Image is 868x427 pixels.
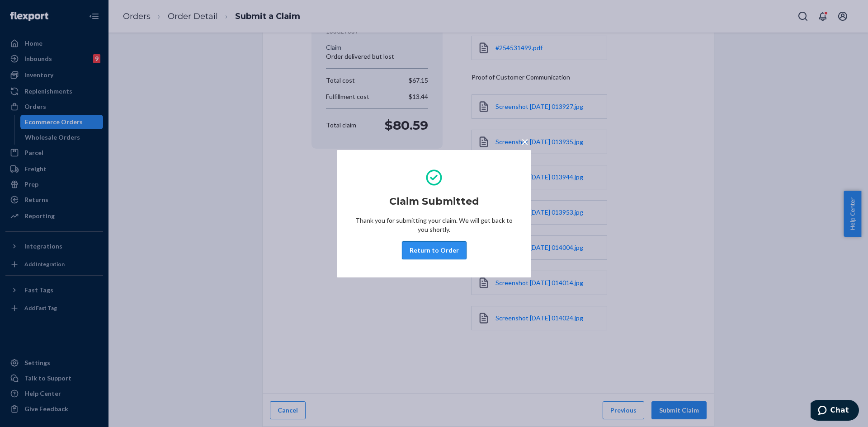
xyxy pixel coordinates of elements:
[521,134,528,149] span: ×
[402,241,467,259] button: Return to Order
[355,216,513,234] p: Thank you for submitting your claim. We will get back to you shortly.
[811,400,859,422] iframe: Opens a widget where you can chat to one of our agents
[389,194,479,209] h2: Claim Submitted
